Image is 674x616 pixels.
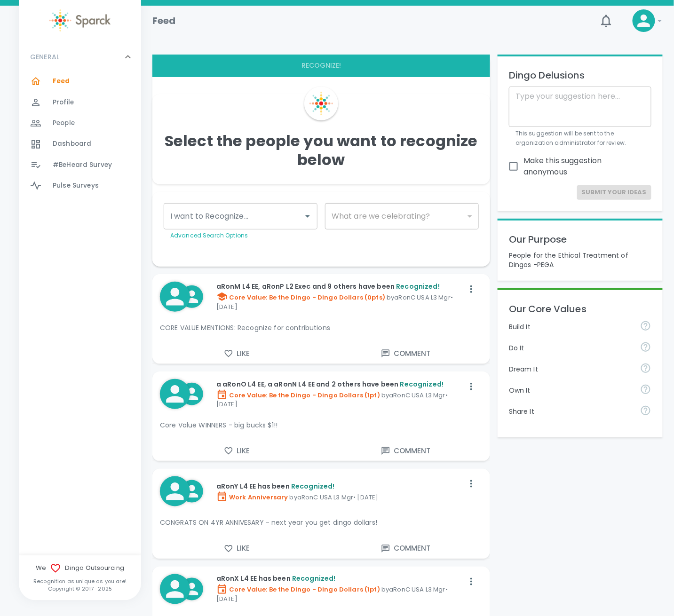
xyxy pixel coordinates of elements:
[152,538,321,558] button: Like
[640,320,651,332] svg: Build trust by being what we say
[216,584,464,604] p: by aRonC USA L3 Mgr • [DATE]
[216,391,380,400] span: Core Value: Be the Dingo - Dingo Dollars (1pt)
[216,282,464,291] p: aRonM L4 EE, aRonP L2 Exec and 9 others have been
[321,538,490,558] button: Comment
[53,160,112,170] span: #BeHeard Survey
[53,118,75,128] span: People
[152,55,490,77] div: interaction tabs
[321,441,490,461] button: Comment
[160,420,483,430] p: Core Value WINNERS - big bucks $1!!
[509,407,633,416] p: Share It
[152,441,321,461] button: Like
[509,343,633,353] p: Do It
[19,585,141,593] p: Copyright © 2017 - 2025
[19,578,141,585] p: Recognition as unique as you are!
[19,155,141,175] a: #BeHeard Survey
[509,251,651,269] p: People for the Ethical Treatment of Dingos -PEGA
[321,344,490,363] button: Comment
[400,379,444,389] span: Recognized!
[19,134,141,154] a: Dashboard
[509,322,633,332] p: Build It
[291,482,335,491] span: Recognized!
[509,364,633,374] p: Dream It
[19,175,141,196] a: Pulse Surveys
[292,574,336,584] span: Recognized!
[640,384,651,395] svg: Walk the talk
[160,518,483,527] p: CONGRATS ON 4YR ANNIVESARY - next year you get dingo dollars!
[53,139,91,149] span: Dashboard
[216,574,464,584] p: aRonX L4 EE has been
[19,113,141,134] a: People
[152,344,321,363] button: Like
[301,210,314,223] button: Open
[640,363,651,374] svg: Our purpose is to enable people to reach their potential and connecting Dingo Doers
[396,282,440,291] span: Recognized!
[509,232,651,247] p: Our Purpose
[515,129,645,148] p: This suggestion will be sent to the organization administrator for review.
[19,9,141,32] a: Sparck logo
[53,77,70,86] span: Feed
[49,9,111,32] img: Sparck logo
[19,43,141,71] div: GENERAL
[216,379,464,389] p: a aRonO L4 EE, a aRonN L4 EE and 2 others have been
[216,482,464,491] p: aRonY L4 EE has been
[640,405,651,416] svg: Talk the talk
[216,291,464,311] p: by aRonC USA L3 Mgr • [DATE]
[19,92,141,113] a: Profile
[160,132,483,169] h4: Select the people you want to recognize below
[523,155,644,178] span: Make this suggestion anonymous
[509,386,633,395] p: Own It
[152,55,490,77] button: Recognize!
[160,323,483,332] p: CORE VALUE MENTIONS: Recognize for contributions
[216,293,385,302] span: Core Value: Be the Dingo - Dingo Dollars (0pts)
[509,301,651,316] p: Our Core Values
[19,71,141,92] a: Feed
[309,92,333,115] img: Sparck Logo
[53,181,99,190] span: Pulse Surveys
[640,341,651,353] svg: Diversity is key to challenging ourselves, boosting creativity within our teams, and remaining th...
[19,71,141,200] div: GENERAL
[53,98,74,107] span: Profile
[509,68,651,83] p: Dingo Delusions
[30,52,59,62] p: GENERAL
[19,563,141,574] span: We Dingo Outsourcing
[216,491,464,502] p: by aRonC USA L3 Mgr • [DATE]
[152,13,176,28] h1: Feed
[170,231,248,239] a: Advanced Search Options
[216,389,464,409] p: by aRonC USA L3 Mgr • [DATE]
[216,493,288,502] span: Work Anniversary
[216,585,380,594] span: Core Value: Be the Dingo - Dingo Dollars (1pt)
